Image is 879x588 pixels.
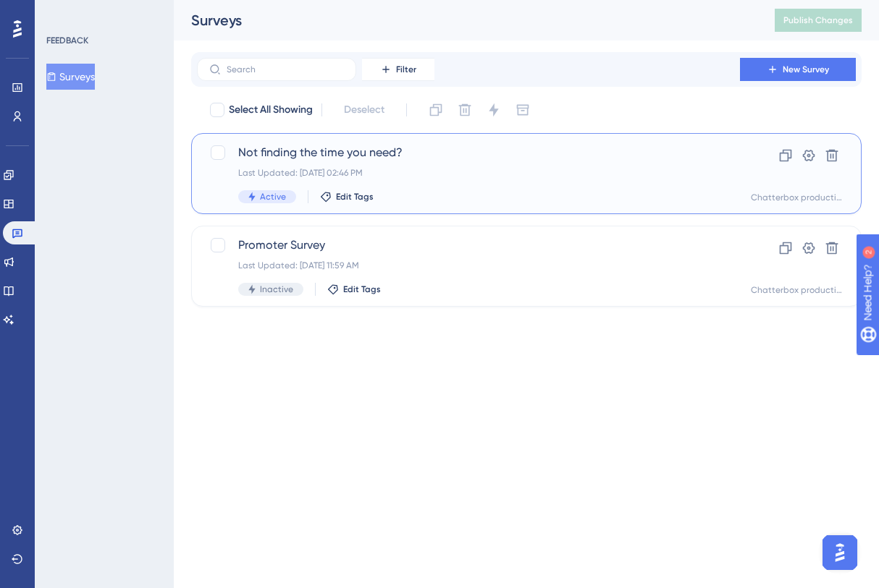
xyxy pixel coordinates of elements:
[46,64,95,90] button: Surveys
[260,284,293,295] span: Inactive
[191,10,739,30] div: Surveys
[238,167,699,179] div: Last Updated: [DATE] 02:46 PM
[320,191,374,203] button: Edit Tags
[336,191,374,203] span: Edit Tags
[34,4,91,21] span: Need Help?
[46,35,88,46] div: FEEDBACK
[238,237,699,254] span: Promoter Survey
[775,9,862,32] button: Publish Changes
[344,101,384,119] span: Deselect
[783,14,853,26] span: Publish Changes
[238,260,699,271] div: Last Updated: [DATE] 11:59 AM
[751,192,844,203] div: Chatterbox production
[331,97,398,123] button: Deselect
[327,284,381,295] button: Edit Tags
[229,101,313,119] span: Select All Showing
[396,64,416,75] span: Filter
[343,284,381,295] span: Edit Tags
[101,7,105,19] div: 2
[227,64,344,74] input: Search
[362,58,434,81] button: Filter
[818,531,862,574] iframe: UserGuiding AI Assistant Launcher
[740,58,856,81] button: New Survey
[260,191,286,203] span: Active
[751,284,844,296] div: Chatterbox production
[238,144,699,161] span: Not finding the time you need?
[783,64,829,75] span: New Survey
